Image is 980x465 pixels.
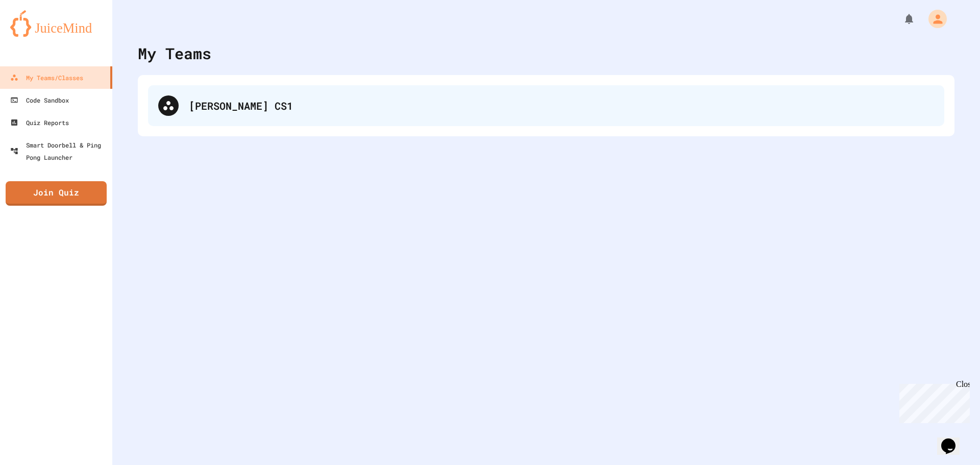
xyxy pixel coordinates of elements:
div: My Account [918,7,949,31]
div: [PERSON_NAME] CS1 [148,85,944,126]
div: Quiz Reports [10,116,69,129]
iframe: chat widget [895,380,970,423]
div: My Notifications [884,10,918,28]
a: Join Quiz [6,181,107,206]
img: logo-orange.svg [10,10,102,37]
div: Chat with us now!Close [4,4,70,65]
div: Code Sandbox [10,94,69,106]
iframe: chat widget [937,424,970,455]
div: My Teams/Classes [10,71,83,84]
div: Smart Doorbell & Ping Pong Launcher [10,139,108,163]
div: [PERSON_NAME] CS1 [189,98,934,113]
div: My Teams [138,42,211,65]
